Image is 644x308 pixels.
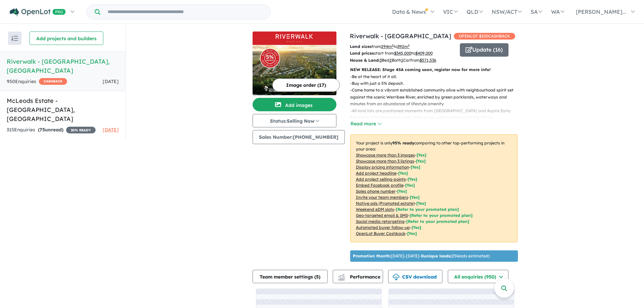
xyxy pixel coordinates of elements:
[398,171,408,176] span: [ Yes ]
[350,57,455,64] p: Bed Bath Car from
[350,120,382,128] button: Read more
[356,177,406,182] u: Add project selling-points
[103,78,119,84] span: [DATE]
[11,36,18,41] img: sort.svg
[255,34,334,42] img: Riverwalk - Werribee Logo
[350,58,380,63] b: House & Land:
[38,127,63,133] strong: ( unread)
[401,58,403,63] u: 1
[103,127,119,133] span: [DATE]
[338,274,344,278] img: line-chart.svg
[397,189,407,194] span: [ Yes ]
[40,127,45,133] span: 75
[272,78,340,92] button: Image order (17)
[353,253,391,258] b: Promotion Month:
[253,130,345,144] button: Sales Number:[PHONE_NUMBER]
[253,114,336,127] button: Status:Selling Now
[350,66,518,73] p: NEW RELEASE: Stage 45A coming soon, register now for more info!
[356,159,414,164] u: Showcase more than 3 listings
[339,274,380,280] span: Performance
[333,270,383,283] button: Performance
[350,44,372,49] b: Land sizes
[415,51,433,56] u: $ 409,000
[356,189,395,194] u: Sales phone number
[7,96,119,123] h5: McLeods Estate - [GEOGRAPHIC_DATA] , [GEOGRAPHIC_DATA]
[356,225,410,230] u: Automated buyer follow-up
[316,274,319,280] span: 5
[407,231,417,236] span: [Yes]
[421,253,450,258] b: 0 unique leads
[356,152,415,158] u: Showcase more than 3 images
[411,51,433,56] span: to
[420,58,436,63] u: $ 571,536
[448,270,508,283] button: All enquiries (950)
[410,213,473,218] span: [Refer to your promoted plan]
[102,5,269,19] input: Try estate name, suburb, builder or developer
[356,171,396,176] u: Add project headline
[356,207,394,212] u: Weekend eDM slots
[356,219,405,224] u: Social media retargeting
[356,213,408,218] u: Geo-targeted email & SMS
[356,195,408,200] u: Invite your team members
[253,270,328,283] button: Team member settings (5)
[417,152,426,158] span: [ Yes ]
[392,140,414,145] b: 95 % ready
[10,8,66,16] img: Openlot PRO Logo White
[7,126,96,134] div: 315 Enquir ies
[350,43,455,50] p: from
[393,274,399,281] img: download icon
[356,231,406,236] u: OpenLot Buyer Cashback
[416,201,426,206] span: [Yes]
[405,183,415,188] span: [ Yes ]
[7,78,67,86] div: 950 Enquir ies
[39,78,67,85] span: CASHBACK
[460,43,508,57] button: Update (16)
[253,45,336,95] img: Riverwalk - Werribee
[397,44,410,49] u: 392 m
[393,44,410,49] span: to
[576,8,626,15] span: [PERSON_NAME]...
[416,159,426,164] span: [ Yes ]
[350,50,455,57] p: start from
[350,80,523,87] p: - Buy with just a 5% deposit.
[66,127,96,133] span: 20 % READY
[380,58,382,63] u: 3
[412,225,421,230] span: [Yes]
[350,134,518,242] p: Your project is only comparing to other top-performing projects in your area: - - - - - - - - - -...
[356,201,415,206] u: Native ads (Promoted estate)
[350,32,451,40] a: Riverwalk - [GEOGRAPHIC_DATA]
[356,183,404,188] u: Embed Facebook profile
[408,44,410,47] sup: 2
[338,276,345,280] img: bar-chart.svg
[381,44,393,49] u: 294 m
[389,58,392,63] u: 2
[411,165,420,170] span: [ Yes ]
[30,32,103,45] button: Add projects and builders
[356,165,409,170] u: Display pricing information
[7,57,119,75] h5: Riverwalk - [GEOGRAPHIC_DATA] , [GEOGRAPHIC_DATA]
[350,73,523,80] p: - Be at the heart of it all.
[253,98,336,111] button: Add images
[350,108,523,128] p: - All land lots are positioned moments from [GEOGRAPHIC_DATA] and Aspire Early Education & Kinder...
[406,219,469,224] span: [Refer to your promoted plan]
[408,177,417,182] span: [ Yes ]
[350,51,374,56] b: Land prices
[394,51,411,56] u: $ 345,000
[350,87,523,107] p: - Come home to a vibrant established community alive with neighbourhood spirit set against the sc...
[410,195,420,200] span: [ Yes ]
[253,32,336,95] a: Riverwalk - Werribee LogoRiverwalk - Werribee
[396,207,459,212] span: [Refer to your promoted plan]
[353,253,490,259] p: [DATE] - [DATE] - ( 25 leads estimated)
[454,33,515,40] span: OPENLOT $ 200 CASHBACK
[388,270,442,283] button: CSV download
[392,44,393,47] sup: 2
